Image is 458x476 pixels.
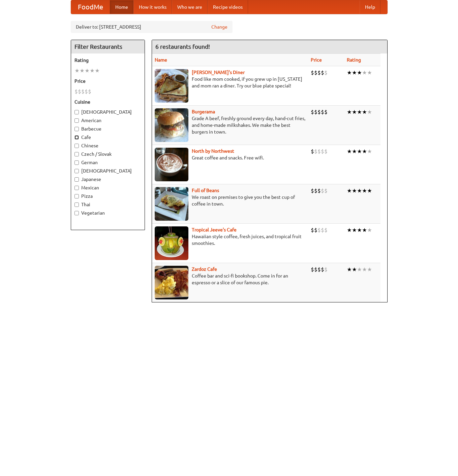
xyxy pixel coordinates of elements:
[192,188,219,193] a: Full of Beans
[321,148,324,155] li: $
[352,69,357,76] li: ★
[74,125,141,132] label: Barbecue
[317,108,321,116] li: $
[352,108,357,116] li: ★
[324,69,328,76] li: $
[85,88,88,95] li: $
[74,88,78,95] li: $
[192,109,215,114] a: Burgerama
[74,57,141,64] h5: Rating
[74,194,79,198] input: Pizza
[74,159,141,166] label: German
[362,187,367,194] li: ★
[367,148,372,155] li: ★
[347,69,352,76] li: ★
[324,148,328,155] li: $
[74,118,79,123] input: American
[74,168,141,174] label: [DEMOGRAPHIC_DATA]
[155,194,305,207] p: We roast on premises to give you the best cup of coffee in town.
[155,76,305,89] p: Food like mom cooked, if you grew up in [US_STATE] and mom ran a diner. Try our blue plate special!
[155,187,188,221] img: beans.jpg
[74,160,79,165] input: German
[74,99,141,105] h5: Cuisine
[362,266,367,273] li: ★
[155,115,305,135] p: Grade A beef, freshly ground every day, hand-cut fries, and home-made milkshakes. We make the bes...
[357,226,362,234] li: ★
[74,184,141,191] label: Mexican
[347,57,361,63] a: Rating
[133,0,172,14] a: How it works
[81,88,85,95] li: $
[74,117,141,124] label: American
[74,152,79,156] input: Czech / Slovak
[314,108,317,116] li: $
[211,24,227,30] a: Change
[74,127,79,131] input: Barbecue
[74,176,141,183] label: Japanese
[74,193,141,199] label: Pizza
[317,226,321,234] li: $
[324,266,328,273] li: $
[155,226,188,260] img: jeeves.jpg
[80,67,85,74] li: ★
[110,0,133,14] a: Home
[347,148,352,155] li: ★
[314,266,317,273] li: $
[321,108,324,116] li: $
[347,108,352,116] li: ★
[347,187,352,194] li: ★
[95,67,100,74] li: ★
[357,187,362,194] li: ★
[321,266,324,273] li: $
[192,70,245,75] b: [PERSON_NAME]'s Diner
[352,148,357,155] li: ★
[155,272,305,286] p: Coffee bar and sci-fi bookshop. Come in for an espresso or a slice of our famous pie.
[362,226,367,234] li: ★
[321,226,324,234] li: $
[317,187,321,194] li: $
[71,21,233,33] div: Deliver to: [STREET_ADDRESS]
[74,177,79,182] input: Japanese
[352,187,357,194] li: ★
[311,266,314,273] li: $
[155,57,167,63] a: Name
[311,69,314,76] li: $
[74,211,79,215] input: Vegetarian
[347,226,352,234] li: ★
[321,187,324,194] li: $
[324,187,328,194] li: $
[311,187,314,194] li: $
[74,203,79,207] input: Thai
[74,67,80,74] li: ★
[74,210,141,216] label: Vegetarian
[78,88,81,95] li: $
[192,148,234,154] a: North by Northwest
[74,134,141,141] label: Cafe
[192,227,237,232] a: Tropical Jeeve's Cafe
[155,43,210,50] ng-pluralize: 6 restaurants found!
[314,187,317,194] li: $
[74,78,141,84] h5: Price
[155,148,188,181] img: north.jpg
[74,110,79,114] input: [DEMOGRAPHIC_DATA]
[88,88,91,95] li: $
[317,266,321,273] li: $
[155,233,305,247] p: Hawaiian style coffee, fresh juices, and tropical fruit smoothies.
[357,266,362,273] li: ★
[172,0,208,14] a: Who we are
[74,186,79,190] input: Mexican
[155,154,305,161] p: Great coffee and snacks. Free wifi.
[352,266,357,273] li: ★
[155,266,188,299] img: zardoz.jpg
[357,69,362,76] li: ★
[357,148,362,155] li: ★
[311,148,314,155] li: $
[317,148,321,155] li: $
[74,135,79,140] input: Cafe
[321,69,324,76] li: $
[360,0,380,14] a: Help
[74,109,141,115] label: [DEMOGRAPHIC_DATA]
